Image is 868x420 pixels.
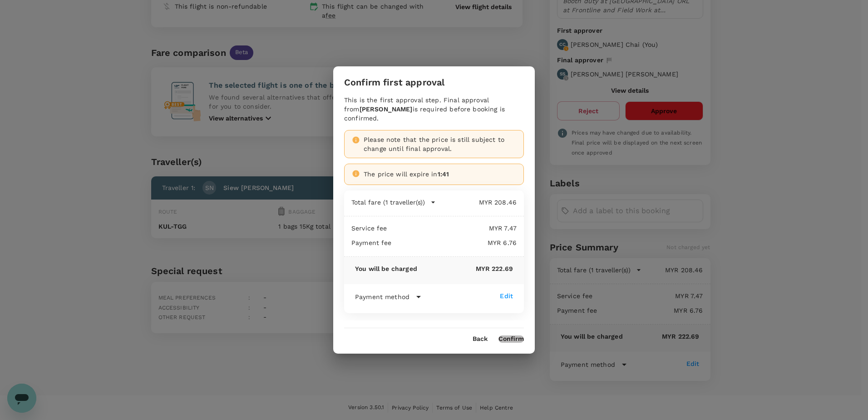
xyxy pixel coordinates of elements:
p: Total fare (1 traveller(s)) [351,198,425,207]
button: Total fare (1 traveller(s)) [351,198,436,207]
p: MYR 208.46 [436,198,517,207]
p: Service fee [351,224,387,233]
button: Confirm [498,335,524,343]
button: Back [473,335,488,343]
p: MYR 7.47 [387,224,517,233]
h3: Confirm first approval [344,77,444,88]
div: Edit [500,291,513,300]
p: Payment method [355,292,409,301]
p: MYR 6.76 [392,238,517,247]
p: MYR 222.69 [417,264,513,273]
b: [PERSON_NAME] [360,105,413,113]
p: You will be charged [355,264,417,273]
div: The price will expire in [364,170,516,179]
div: This is the first approval step. Final approval from is required before booking is confirmed. [344,95,524,123]
p: Payment fee [351,238,392,247]
span: 1:41 [438,170,449,178]
div: Please note that the price is still subject to change until final approval. [364,135,516,153]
